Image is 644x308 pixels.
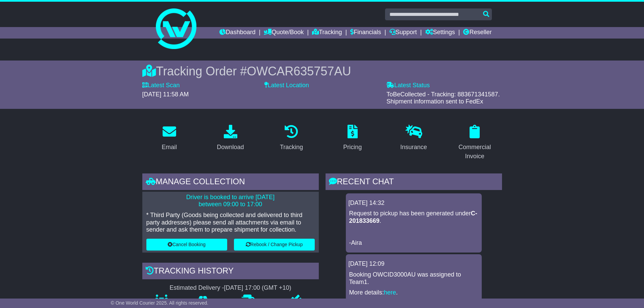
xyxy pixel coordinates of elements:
[384,289,396,296] a: here
[111,300,209,306] span: © One World Courier 2025. All rights reserved.
[349,199,479,207] div: [DATE] 14:32
[276,122,307,154] a: Tracking
[280,143,303,152] div: Tracking
[217,143,244,152] div: Download
[142,263,319,281] div: Tracking history
[350,27,381,39] a: Financials
[157,122,181,154] a: Email
[212,122,248,154] a: Download
[142,284,319,292] div: Estimated Delivery -
[224,284,291,292] div: [DATE] 17:00 (GMT +10)
[349,210,477,224] strong: C-201833669
[264,27,304,39] a: Quote/Book
[142,173,319,192] div: Manage collection
[386,91,500,105] span: ToBeCollected - Tracking: 883671341587. Shipment information sent to FedEx
[146,212,315,234] p: * Third Party (Goods being collected and delivered to third party addresses) please send all atta...
[326,173,502,192] div: RECENT CHAT
[386,82,430,89] label: Latest Status
[396,122,431,154] a: Insurance
[389,27,417,39] a: Support
[234,239,315,251] button: Rebook / Change Pickup
[264,82,309,89] label: Latest Location
[400,143,427,152] div: Insurance
[349,260,479,268] div: [DATE] 12:09
[448,122,502,163] a: Commercial Invoice
[142,64,502,78] div: Tracking Order #
[349,210,478,246] p: Request to pickup has been generated under . -Aira
[247,64,351,78] span: OWCAR635757AU
[452,143,498,161] div: Commercial Invoice
[142,91,189,98] span: [DATE] 11:58 AM
[425,27,455,39] a: Settings
[142,82,180,89] label: Latest Scan
[349,271,478,286] p: Booking OWCID3000AU was assigned to Team1.
[146,194,315,208] p: Driver is booked to arrive [DATE] between 09:00 to 17:00
[146,239,227,251] button: Cancel Booking
[343,143,362,152] div: Pricing
[339,122,366,154] a: Pricing
[312,27,342,39] a: Tracking
[463,27,492,39] a: Reseller
[349,289,478,297] p: More details: .
[162,143,177,152] div: Email
[219,27,256,39] a: Dashboard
